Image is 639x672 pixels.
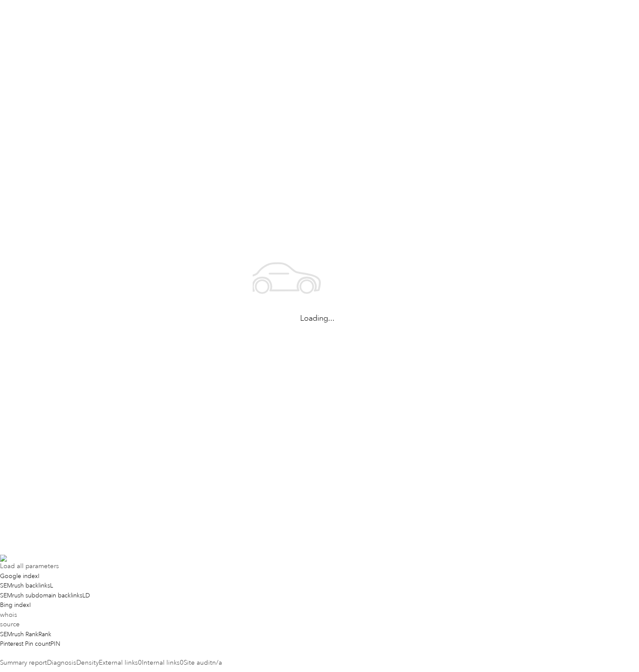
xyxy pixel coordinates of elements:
[38,572,40,580] span: I
[253,313,382,324] h2: Loading...
[142,659,180,667] span: Internal links
[138,659,142,667] span: 0
[47,659,76,667] span: Diagnosis
[50,640,60,647] span: PIN
[180,659,184,667] span: 0
[99,659,138,667] span: External links
[50,582,53,589] span: L
[38,631,51,638] span: Rank
[76,659,99,667] span: Density
[82,592,90,599] span: LD
[184,659,212,667] span: Site audit
[184,659,222,667] a: Site auditn/a
[212,659,222,667] span: n/a
[29,601,31,609] span: I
